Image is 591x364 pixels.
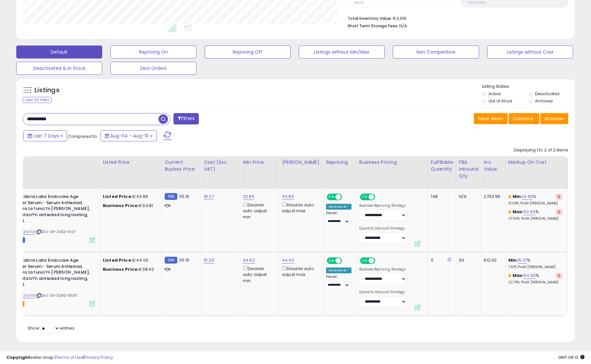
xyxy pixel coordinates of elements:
span: Compared to: [68,133,98,139]
div: Disable auto adjust max [282,201,318,214]
button: Zero Orders [110,62,196,75]
span: Columns [513,115,533,122]
b: Short Term Storage Fees: [348,23,398,29]
button: Repricing On [110,45,196,58]
button: Listings without Min/Max [299,45,385,58]
a: Terms of Use [56,354,83,360]
span: 35.15 [179,193,189,200]
p: 22.78% Profit [PERSON_NAME] [508,280,562,285]
label: Business Repricing Strategy: [359,203,406,208]
b: Business Price: [103,202,139,209]
div: N/A [459,194,476,200]
div: Clear All Filters [23,97,52,103]
div: % [508,273,562,285]
h5: Listings [34,86,60,95]
button: Actions [540,113,568,124]
b: Cantabria Labs Endocare Age Barrier Serum.- Serum Antiedad, repara la funci?n [PERSON_NAME], hidr... [12,194,91,226]
b: Total Inventory Value: [348,16,392,21]
div: Preset: [326,275,351,289]
span: OFF [374,194,384,200]
a: 32.85 [243,193,254,200]
label: Deactivated [535,91,559,97]
a: 54.50 [524,272,536,279]
b: Min: [513,193,522,200]
label: Business Repricing Strategy: [359,267,406,272]
li: €3,616 [348,14,563,22]
div: FBA inbound Qty [459,159,478,179]
div: Disable auto adjust max [282,265,318,278]
span: ON [361,194,369,200]
button: Last 7 Days [23,130,67,141]
button: Columns [509,113,539,124]
a: 44.00 [282,257,294,264]
div: 60 [459,257,476,263]
small: FBM [165,257,177,264]
span: | SKU: GA-ESNS-8ENT [36,293,77,298]
b: Listed Price: [103,193,132,200]
div: Cost (Exc. VAT) [204,159,237,173]
div: % [508,209,562,221]
b: Min: [508,257,518,263]
span: ON [327,194,336,200]
div: Displaying 1 to 2 of 2 items [514,147,568,153]
span: 35.15 [179,257,189,263]
small: FBM [165,193,177,200]
div: Amazon AI * [326,204,351,210]
button: Listings without Cost [487,45,573,58]
button: Deactivated & In Stock [16,62,102,75]
a: 18.27 [204,193,214,200]
label: Out of Stock [488,98,512,104]
label: Quantity Discount Strategy: [359,226,406,231]
span: ON [361,258,369,264]
a: 34.62 [243,257,255,264]
div: % [508,194,562,206]
p: Listing States: [482,84,575,90]
div: Repricing [326,159,354,166]
div: Disable auto adjust min [243,265,274,284]
div: 0 [431,257,451,263]
b: Business Price: [103,266,139,272]
span: N/A [399,23,407,29]
span: Last 7 Days [33,133,59,139]
div: seller snap | | [7,355,113,361]
span: OFF [341,194,351,200]
label: Quantity Discount Strategy: [359,290,406,294]
a: B0BV6QNZHB [11,229,35,235]
div: €38.62 [103,266,157,272]
a: 43.89 [282,193,294,200]
button: Aug-04 - Aug-10 [101,130,157,141]
button: Default [16,45,102,58]
div: Business Pricing [359,159,425,166]
label: Active [488,91,501,97]
a: 15.20 [204,257,214,264]
small: Prev: 25.53% [468,1,485,5]
div: €44.00 [103,257,157,263]
div: Current Buybox Price [165,159,198,173]
b: Cantabria Labs Endocare Age Barrier Serum.- Serum Antiedad, repara la funci?n [PERSON_NAME], hidr... [12,257,91,289]
p: 27.00% Profit [PERSON_NAME] [508,216,562,221]
span: Aug-04 - Aug-10 [110,133,149,139]
div: €34.81 [103,203,157,209]
label: Archived [535,98,553,104]
div: Preset: [326,211,351,226]
div: [PERSON_NAME] [282,159,321,166]
a: Privacy Policy [84,354,113,360]
a: 53.60 [524,209,535,215]
p: 7.97% Profit [PERSON_NAME] [508,265,562,269]
div: Disable auto adjust min [243,201,274,220]
a: 14.99 [522,193,533,200]
span: | SKU: VR-2LKQ-4X2Y [36,229,76,234]
span: ON [327,258,336,264]
span: OFF [341,258,351,264]
button: Save View [474,113,508,124]
div: €43.89 [103,194,157,200]
span: Show: entries [28,325,75,331]
b: Listed Price: [103,257,132,263]
a: 15.01 [518,257,527,264]
small: Prev: 21 [354,1,364,5]
button: Filters [173,113,199,124]
button: Non Competitive [393,45,479,58]
div: Min Price [243,159,276,166]
div: Inv. value [484,159,502,173]
div: Listed Price [103,159,159,166]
